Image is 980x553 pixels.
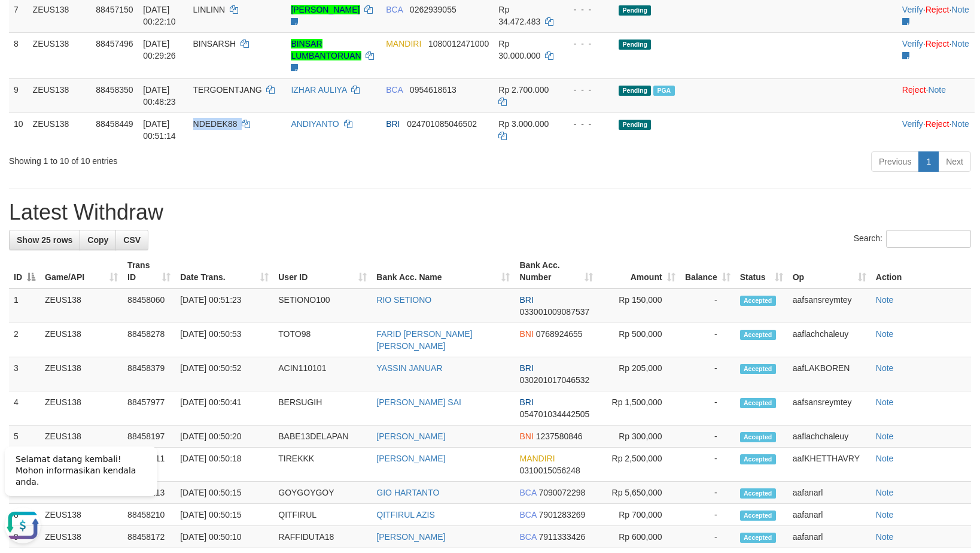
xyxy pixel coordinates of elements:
span: Copy 7911333426 to clipboard [538,532,585,542]
span: 88457150 [96,5,133,14]
td: aafanarl [788,482,871,504]
span: LINLINN [193,5,226,14]
button: Open LiveChat chat widget [5,72,41,108]
span: Copy 0262939055 to clipboard [410,5,456,14]
a: Note [876,488,894,497]
span: Accepted [740,432,776,442]
span: Accepted [740,533,776,543]
td: - [680,526,735,548]
th: Status: activate to sort column ascending [735,254,788,288]
span: Accepted [740,398,776,408]
td: [DATE] 00:50:15 [175,482,273,504]
span: BCA [386,5,403,14]
th: Bank Acc. Name: activate to sort column ascending [372,254,515,288]
td: 2 [9,323,40,357]
span: Accepted [740,296,776,306]
td: [DATE] 00:50:15 [175,504,273,526]
span: BRI [386,119,400,129]
td: [DATE] 00:50:41 [175,391,273,426]
label: Search: [854,230,971,248]
span: MANDIRI [519,454,555,463]
span: [DATE] 00:22:10 [143,5,176,26]
span: Pending [619,86,651,96]
td: ZEUS138 [40,288,123,323]
span: Accepted [740,454,776,464]
td: 3 [9,357,40,391]
th: Op: activate to sort column ascending [788,254,871,288]
a: Note [876,295,894,305]
span: Copy [87,235,108,245]
a: Note [876,532,894,542]
span: Accepted [740,511,776,521]
span: Rp 30.000.000 [498,39,540,60]
td: TOTO98 [273,323,372,357]
td: · · [897,113,975,147]
span: Accepted [740,330,776,340]
td: [DATE] 00:50:52 [175,357,273,391]
td: ACIN110101 [273,357,372,391]
a: Previous [871,151,919,172]
th: User ID: activate to sort column ascending [273,254,372,288]
a: [PERSON_NAME] [376,454,445,463]
a: Note [876,432,894,441]
td: - [680,323,735,357]
a: QITFIRUL AZIS [376,510,435,519]
td: GOYGOYGOY [273,482,372,504]
th: Bank Acc. Number: activate to sort column ascending [515,254,597,288]
td: - [680,288,735,323]
td: RAFFIDUTA18 [273,526,372,548]
td: 88458278 [123,323,175,357]
td: ZEUS138 [28,113,92,147]
td: aafanarl [788,504,871,526]
a: Note [876,397,894,407]
span: 88458449 [96,119,133,129]
td: 88458060 [123,288,175,323]
td: BERSUGIH [273,391,372,426]
a: CSV [115,230,148,250]
a: Reject [926,39,949,48]
a: Verify [902,5,923,14]
span: [DATE] 00:48:23 [143,85,176,107]
span: Pending [619,120,651,130]
span: [DATE] 00:51:14 [143,119,176,141]
td: 88457977 [123,391,175,426]
td: - [680,357,735,391]
td: ZEUS138 [28,78,92,113]
span: Pending [619,39,651,50]
a: Note [876,510,894,519]
th: ID: activate to sort column descending [9,254,40,288]
span: Show 25 rows [17,235,72,245]
td: 5 [9,426,40,448]
td: 9 [9,78,28,113]
div: Showing 1 to 10 of 10 entries [9,150,400,167]
td: [DATE] 00:50:20 [175,426,273,448]
a: GIO HARTANTO [376,488,439,497]
a: [PERSON_NAME] SAI [376,397,461,407]
span: Rp 34.472.483 [498,5,540,26]
span: CSV [123,235,141,245]
td: aaflachchaleuy [788,323,871,357]
span: 88457496 [96,39,133,48]
td: 88458197 [123,426,175,448]
span: Copy 0310015056248 to clipboard [519,466,580,475]
span: Copy 024701085046502 to clipboard [407,119,477,129]
td: Rp 1,500,000 [598,391,680,426]
td: · · [897,32,975,78]
td: ZEUS138 [40,391,123,426]
span: [DATE] 00:29:26 [143,39,176,60]
span: Copy 0954618613 to clipboard [410,85,456,95]
a: Show 25 rows [9,230,80,250]
a: BINSAR LUMBANTORUAN [291,39,361,60]
td: SETIONO100 [273,288,372,323]
span: BCA [386,85,403,95]
a: Verify [902,39,923,48]
th: Action [871,254,971,288]
span: Selamat datang kembali! Mohon informasikan kendala anda. [16,19,136,51]
td: Rp 600,000 [598,526,680,548]
td: Rp 150,000 [598,288,680,323]
td: aaflachchaleuy [788,426,871,448]
a: [PERSON_NAME] [376,432,445,441]
span: Copy 030201017046532 to clipboard [519,375,589,385]
a: Note [876,329,894,339]
span: Copy 7090072298 to clipboard [538,488,585,497]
